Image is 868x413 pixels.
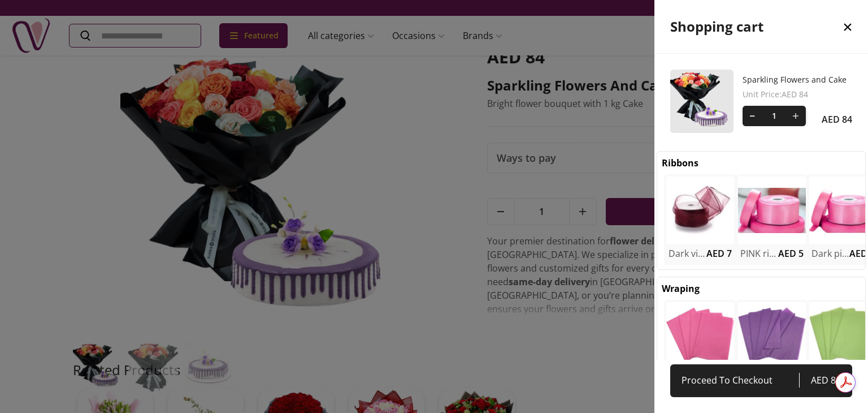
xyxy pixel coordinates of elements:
[763,106,785,126] span: 1
[670,18,763,36] h2: Shopping cart
[736,300,808,390] div: uae-gifts-purple wrapping
[666,177,734,244] img: uae-gifts-Dark vintage gift ribbon
[664,174,736,265] div: uae-gifts-Dark vintage gift ribbonDark vintage gift ribbonAED 7
[738,177,806,244] img: uae-gifts-PINK ribbons
[670,364,852,397] a: Proceed To CheckoutAED 84
[743,89,852,100] span: Unit Price : AED 84
[811,247,849,260] h2: Dark pink gift ribbons
[799,372,841,388] span: AED 84
[666,302,734,370] img: uae-gifts-fusha pink wrapping
[822,113,852,126] span: AED 84
[662,156,698,170] h2: Ribbons
[706,247,732,260] span: AED 7
[736,174,808,265] div: uae-gifts-PINK ribbonsPINK ribbonsAED 5
[682,372,799,388] span: Proceed To Checkout
[662,282,700,295] h2: Wraping
[827,1,868,52] button: close
[738,302,806,370] img: uae-gifts-purple wrapping
[778,247,804,260] span: AED 5
[670,54,852,149] div: Sparkling Flowers and Cake
[740,247,778,260] h2: PINK ribbons
[669,247,706,260] h2: Dark vintage gift ribbon
[664,300,736,390] div: uae-gifts-fusha pink wrapping
[743,74,852,85] a: Sparkling Flowers and Cake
